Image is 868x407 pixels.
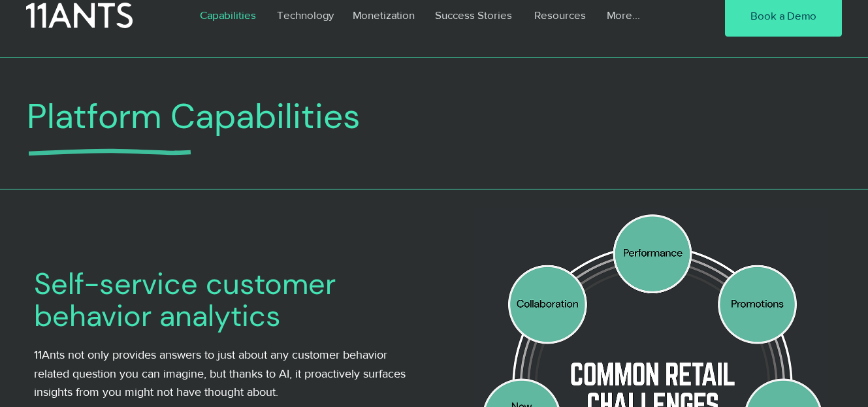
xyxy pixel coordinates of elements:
[27,93,361,138] span: Platform Capabilities
[34,348,406,399] span: 11Ants not only provides answers to just about any customer behavior related question you can ima...
[750,8,816,24] span: Book a Demo
[34,265,336,336] span: Self-service customer behavior analytics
